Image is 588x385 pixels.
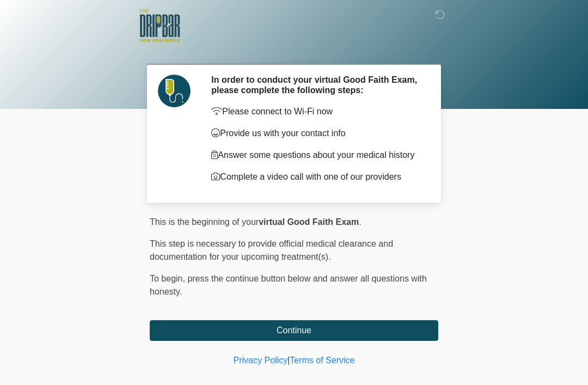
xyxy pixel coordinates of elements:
a: Terms of Service [290,356,354,365]
p: Answer some questions about your medical history [211,149,422,162]
img: The DRIPBaR - New Braunfels Logo [139,8,180,44]
p: Please connect to Wi-Fi now [211,105,422,118]
p: Complete a video call with one of our providers [211,170,422,184]
span: To begin, [150,274,187,283]
strong: virtual Good Faith Exam [259,217,359,227]
a: Privacy Policy [234,356,288,365]
h2: In order to conduct your virtual Good Faith Exam, please complete the following steps: [211,75,422,95]
a: | [287,356,290,365]
span: press the continue button below and answer all questions with honesty. [150,274,427,296]
span: This step is necessary to provide official medical clearance and documentation for your upcoming ... [150,239,393,261]
p: Provide us with your contact info [211,127,422,140]
img: Agent Avatar [158,75,191,107]
button: Continue [150,320,438,341]
span: . [359,217,361,227]
span: This is the beginning of your [150,217,259,227]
